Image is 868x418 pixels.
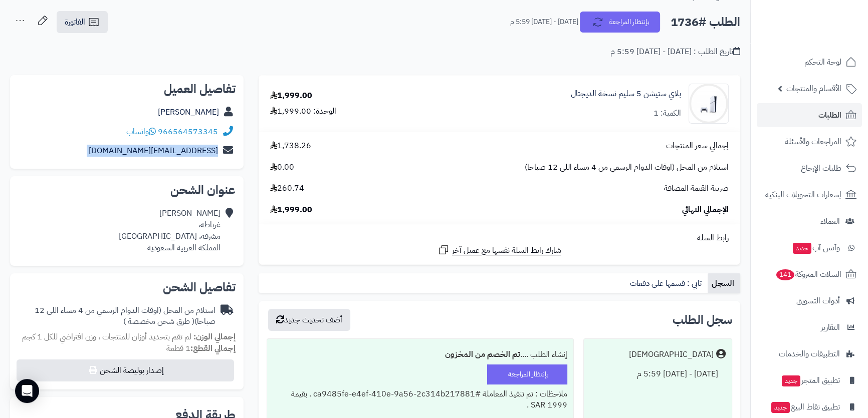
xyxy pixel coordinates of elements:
[757,236,862,260] a: وآتس آبجديد
[689,84,728,124] img: 1703944086-51fM0CKG+HL._SL1500_-90x90.jpg
[270,140,311,152] span: 1,738.26
[626,273,708,293] a: تابي : قسمها على دفعات
[18,305,215,328] div: استلام من المحل (اوقات الدوام الرسمي من 4 مساء اللى 12 صباحا)
[673,314,732,326] h3: سجل الطلب
[757,156,862,180] a: طلبات الإرجاع
[445,348,520,360] b: تم الخصم من المخزون
[757,262,862,286] a: السلات المتروكة141
[757,183,862,207] a: إشعارات التحويلات البنكية
[757,130,862,154] a: المراجعات والأسئلة
[510,17,578,27] small: [DATE] - [DATE] 5:59 م
[18,184,236,196] h2: عنوان الشحن
[671,12,740,33] h2: الطلب #1736
[263,232,736,244] div: رابط السلة
[452,245,561,256] span: شارك رابط السلة نفسها مع عميل آخر
[708,273,740,293] a: السجل
[15,379,39,403] div: Open Intercom Messenger
[65,16,85,28] span: الفاتورة
[765,188,841,202] span: إشعارات التحويلات البنكية
[158,126,218,138] a: 966564573345
[438,244,561,256] a: شارك رابط السلة نفسها مع عميل آخر
[776,269,794,280] span: 141
[18,281,236,293] h2: تفاصيل الشحن
[757,368,862,392] a: تطبيق المتجرجديد
[158,106,219,118] a: [PERSON_NAME]
[123,315,194,327] span: ( طرق شحن مخصصة )
[757,342,862,366] a: التطبيقات والخدمات
[796,294,840,308] span: أدوات التسويق
[664,183,729,194] span: ضريبة القيمة المضافة
[654,108,681,119] div: الكمية: 1
[757,50,862,74] a: لوحة التحكم
[166,342,236,354] small: 1 قطعة
[270,90,312,102] div: 1,999.00
[610,46,740,58] div: تاريخ الطلب : [DATE] - [DATE] 5:59 م
[782,375,800,386] span: جديد
[119,208,221,253] div: [PERSON_NAME] غرناطه، مشرفه، [GEOGRAPHIC_DATA] المملكة العربية السعودية
[820,214,840,228] span: العملاء
[270,204,312,216] span: 1,999.00
[804,55,841,69] span: لوحة التحكم
[779,347,840,361] span: التطبيقات والخدمات
[757,209,862,233] a: العملاء
[17,359,234,381] button: إصدار بوليصة الشحن
[786,82,841,96] span: الأقسام والمنتجات
[785,135,841,149] span: المراجعات والأسئلة
[273,345,567,364] div: إنشاء الطلب ....
[818,108,841,122] span: الطلبات
[190,342,236,354] strong: إجمالي القطع:
[682,204,729,216] span: الإجمالي النهائي
[270,183,304,194] span: 260.74
[273,384,567,415] div: ملاحظات : تم تنفيذ المعاملة #ca9485fe-e4ef-410e-9a56-2c314b217881 . بقيمة 1999 SAR .
[801,161,841,175] span: طلبات الإرجاع
[792,241,840,255] span: وآتس آب
[666,140,729,152] span: إجمالي سعر المنتجات
[781,373,840,387] span: تطبيق المتجر
[629,349,714,360] div: [DEMOGRAPHIC_DATA]
[268,309,350,331] button: أضف تحديث جديد
[770,400,840,414] span: تطبيق نقاط البيع
[757,315,862,339] a: التقارير
[571,88,681,100] a: بلاي ستيشن 5 سليم نسخة الديجتال
[57,11,108,33] a: الفاتورة
[590,364,726,384] div: [DATE] - [DATE] 5:59 م
[270,106,336,117] div: الوحدة: 1,999.00
[193,331,236,343] strong: إجمالي الوزن:
[487,364,567,384] div: بإنتظار المراجعة
[22,331,191,343] span: لم تقم بتحديد أوزان للمنتجات ، وزن افتراضي للكل 1 كجم
[270,162,294,173] span: 0.00
[793,243,811,254] span: جديد
[800,27,858,48] img: logo-2.png
[580,12,660,33] button: بإنتظار المراجعة
[757,289,862,313] a: أدوات التسويق
[771,402,790,413] span: جديد
[525,162,729,173] span: استلام من المحل (اوقات الدوام الرسمي من 4 مساء اللى 12 صباحا)
[18,83,236,95] h2: تفاصيل العميل
[757,103,862,127] a: الطلبات
[821,320,840,334] span: التقارير
[775,267,841,281] span: السلات المتروكة
[126,126,156,138] a: واتساب
[89,145,218,157] a: [EMAIL_ADDRESS][DOMAIN_NAME]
